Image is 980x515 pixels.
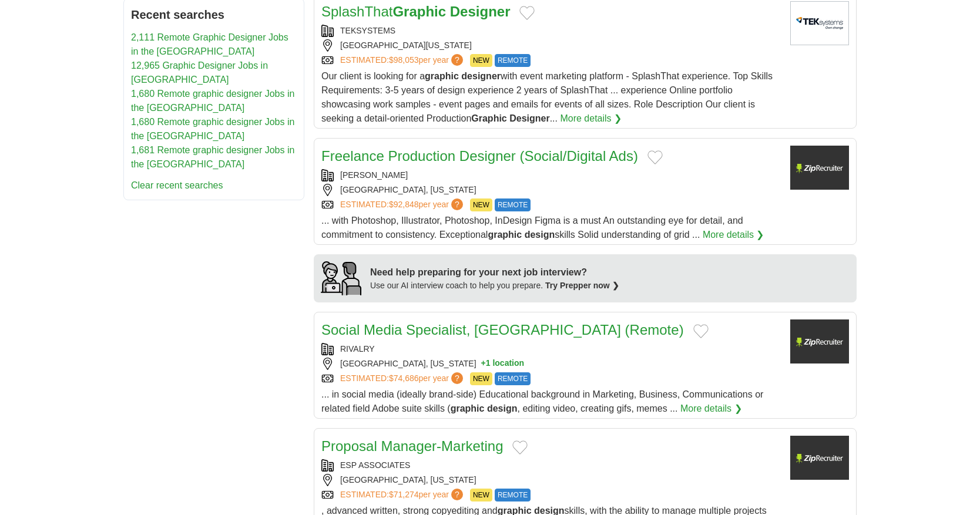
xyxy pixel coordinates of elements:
div: ESP ASSOCIATES [321,459,781,472]
img: Company logo [790,146,849,190]
span: $92,848 [389,200,419,209]
span: Our client is looking for a with event marketing platform - SplashThat experience. Top Skills Req... [321,71,773,123]
img: TEKsystems logo [790,1,849,45]
span: NEW [470,54,492,67]
a: ESTIMATED:$98,053per year? [340,54,465,67]
a: 12,965 Graphic Designer Jobs in [GEOGRAPHIC_DATA] [131,60,268,85]
a: TEKSYSTEMS [340,26,395,35]
a: Proposal Manager-Marketing [321,438,503,454]
strong: Graphic [392,4,446,19]
span: NEW [470,198,492,211]
button: Add to favorite jobs [693,324,709,338]
button: +1 location [481,358,525,370]
span: ... in social media (ideally brand-side) Educational background in Marketing, Business, Communica... [321,389,763,413]
div: [PERSON_NAME] [321,169,781,181]
span: + [481,358,486,370]
strong: Designer [509,113,549,123]
strong: graphic [488,230,522,240]
a: Social Media Specialist, [GEOGRAPHIC_DATA] (Remote) [321,322,684,338]
img: Company logo [790,319,849,363]
a: More details ❯ [703,228,764,242]
span: ... with Photoshop, Illustrator, Photoshop, InDesign Figma is a must An outstanding eye for detai... [321,216,743,240]
strong: graphic [451,403,485,413]
div: [GEOGRAPHIC_DATA][US_STATE] [321,39,781,52]
span: ? [451,372,463,384]
a: ESTIMATED:$92,848per year? [340,198,465,211]
div: [GEOGRAPHIC_DATA], [US_STATE] [321,184,781,196]
a: More details ❯ [680,402,742,416]
strong: Designer [450,4,511,19]
strong: designer [461,71,501,81]
span: NEW [470,489,492,501]
a: ESTIMATED:$74,686per year? [340,372,465,385]
span: REMOTE [495,489,531,501]
span: ? [451,489,463,500]
a: 2,111 Remote Graphic Designer Jobs in the [GEOGRAPHIC_DATA] [131,32,288,56]
span: REMOTE [495,54,531,67]
a: 1,680 Remote graphic designer Jobs in the [GEOGRAPHIC_DATA] [131,117,294,141]
div: [GEOGRAPHIC_DATA], [US_STATE] [321,474,781,486]
img: Company logo [790,436,849,480]
a: SplashThatGraphic Designer [321,4,510,19]
a: 1,681 Remote graphic designer Jobs in the [GEOGRAPHIC_DATA] [131,145,294,169]
div: Need help preparing for your next job interview? [370,265,619,280]
span: NEW [470,372,492,385]
strong: design [525,230,555,240]
strong: graphic [425,71,459,81]
a: Freelance Production Designer (Social/Digital Ads) [321,148,638,164]
button: Add to favorite jobs [519,6,535,20]
span: REMOTE [495,198,531,211]
a: More details ❯ [560,112,622,126]
span: $98,053 [389,55,419,65]
span: REMOTE [495,372,531,385]
span: ? [451,54,463,66]
button: Add to favorite jobs [647,150,663,164]
span: ? [451,198,463,210]
h2: Recent searches [131,6,297,23]
a: Clear recent searches [131,180,223,190]
div: [GEOGRAPHIC_DATA], [US_STATE] [321,358,781,370]
strong: design [487,403,518,413]
span: $74,686 [389,373,419,383]
div: Use our AI interview coach to help you prepare. [370,280,619,292]
strong: Graphic [471,113,506,123]
span: $71,274 [389,490,419,499]
a: Try Prepper now ❯ [545,281,619,290]
a: 1,680 Remote graphic designer Jobs in the [GEOGRAPHIC_DATA] [131,89,294,113]
div: RIVALRY [321,343,781,355]
a: ESTIMATED:$71,274per year? [340,489,465,501]
button: Add to favorite jobs [512,440,528,455]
